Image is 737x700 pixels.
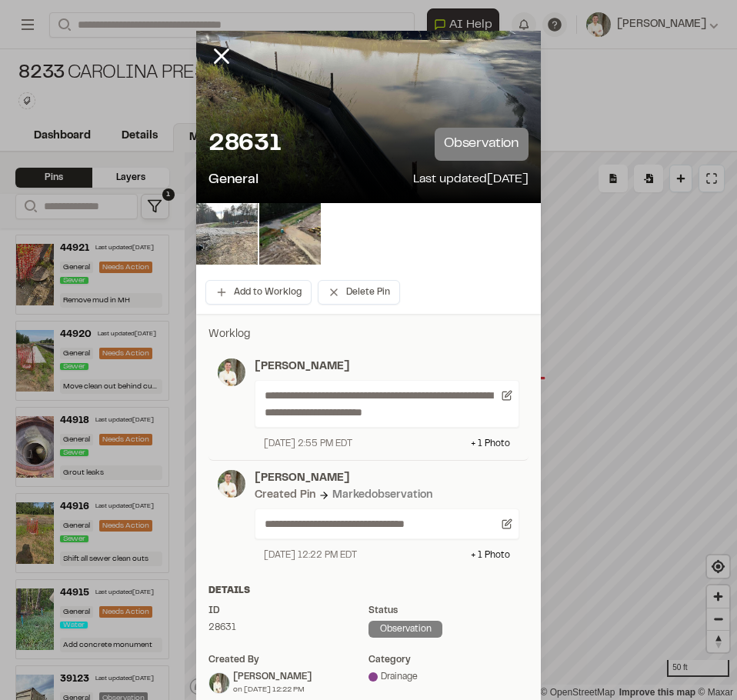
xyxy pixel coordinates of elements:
div: observation [368,621,442,638]
p: General [208,170,258,191]
div: + 1 Photo [471,437,510,451]
img: Jake Wastler [209,673,229,693]
div: Created by [208,653,368,667]
p: [PERSON_NAME] [255,470,519,487]
div: Drainage [368,670,529,684]
img: photo [218,470,245,498]
div: Status [368,604,529,618]
div: Marked observation [332,487,432,504]
div: on [DATE] 12:22 PM [233,684,312,695]
p: Worklog [208,326,529,343]
div: category [368,653,529,667]
img: photo [218,358,245,386]
button: Delete Pin [318,280,400,305]
div: Details [208,584,529,598]
div: [DATE] 2:55 PM EDT [264,437,352,451]
div: ID [208,604,368,618]
img: file [196,203,258,265]
p: [PERSON_NAME] [255,358,519,375]
p: 28631 [208,129,282,160]
div: 28631 [208,621,368,635]
img: file [259,203,321,265]
div: [DATE] 12:22 PM EDT [264,548,357,562]
div: Created Pin [255,487,315,504]
div: + 1 Photo [471,548,510,562]
button: Add to Worklog [205,280,312,305]
p: Last updated [DATE] [413,170,529,191]
p: observation [435,128,529,161]
div: [PERSON_NAME] [233,670,312,684]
